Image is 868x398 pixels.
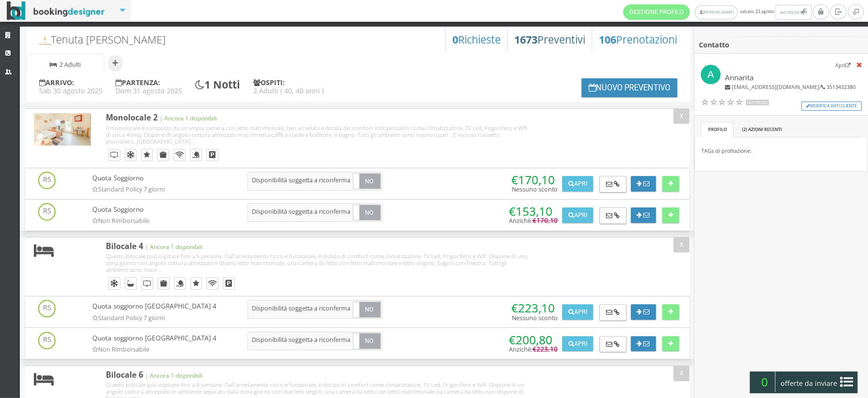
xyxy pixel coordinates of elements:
button: Notifiche [775,5,811,20]
span: TAGs di profilazione: [701,147,752,154]
span: [EMAIL_ADDRESS][DOMAIN_NAME] [732,83,819,90]
div: Not Rated [701,98,743,108]
h6: / [725,84,855,90]
a: Apri [835,60,851,69]
img: Annarita [701,65,721,85]
button: Modifica dati cliente [801,102,862,111]
span: 0 [754,371,775,392]
span: 2 [743,126,746,133]
span: offerte da inviare [777,376,840,391]
span: Not Rated [746,100,769,105]
small: Apri [835,61,851,69]
a: Profilo [701,122,734,138]
b: Contatto [699,40,729,49]
span: 3513432380 [826,83,855,90]
a: ( ) Azioni recenti [735,122,789,138]
img: BookingDesigner.com [7,1,105,20]
a: Gestione Profilo [623,4,690,20]
span: sabato, 23 agosto [623,4,812,20]
span: Annarita [725,73,753,82]
a: [PERSON_NAME] [694,5,738,19]
a: Not Rated [701,97,769,107]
